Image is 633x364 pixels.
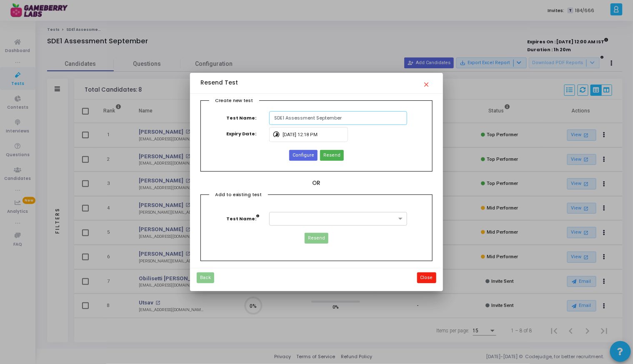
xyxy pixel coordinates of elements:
button: Resend [305,233,328,244]
div: Create new test [209,97,259,105]
button: Configure [289,150,318,161]
label: Test Name: [222,111,269,125]
button: Resend [320,150,344,161]
span: Configure [293,152,314,159]
span: Resend [308,235,325,242]
h5: Resend Test [200,80,238,87]
button: Close [417,272,436,283]
label: Expiry Date: [222,127,269,141]
mat-icon: timelapse [273,127,283,137]
h5: OR [200,180,433,187]
mat-icon: close [423,77,433,87]
span: Resend [323,152,340,159]
div: Add to existing test [209,191,268,199]
button: Back [197,272,214,283]
label: Test Name: [226,212,268,226]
